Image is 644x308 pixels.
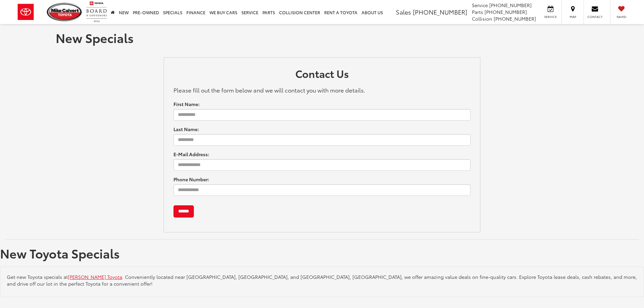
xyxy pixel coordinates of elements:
[173,86,471,94] p: Please fill out the form below and we will contact you with more details.
[489,2,532,8] span: [PHONE_NUMBER]
[173,151,209,158] label: E-Mail Address:
[173,126,199,132] label: Last Name:
[173,176,209,183] label: Phone Number:
[396,7,411,16] span: Sales
[543,15,558,19] span: Service
[472,2,488,8] span: Service
[7,273,637,287] p: Get new Toyota specials at . Conveniently located near [GEOGRAPHIC_DATA], [GEOGRAPHIC_DATA], and ...
[47,3,83,21] img: Mike Calvert Toyota
[587,15,603,19] span: Contact
[484,8,527,15] span: [PHONE_NUMBER]
[173,101,200,107] label: First Name:
[413,7,467,16] span: [PHONE_NUMBER]
[68,273,122,280] a: [PERSON_NAME] Toyota
[494,15,536,22] span: [PHONE_NUMBER]
[614,15,629,19] span: Saved
[565,15,580,19] span: Map
[472,8,483,15] span: Parts
[173,68,471,82] h2: Contact Us
[472,15,492,22] span: Collision
[56,31,589,44] h1: New Specials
